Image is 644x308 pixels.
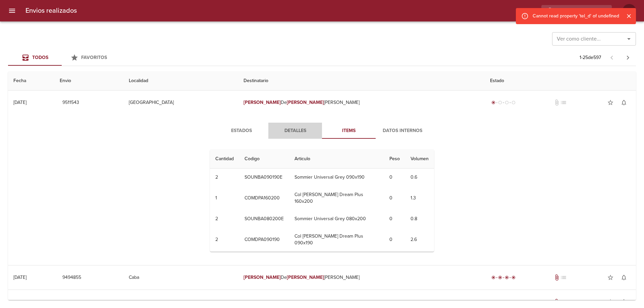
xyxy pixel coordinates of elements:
[326,127,372,135] span: Items
[405,186,434,210] td: 1.3
[289,210,384,228] td: Sommier Universal Grey 080x200
[617,271,631,284] button: Activar notificaciones
[289,149,384,169] th: Articulo
[384,210,405,228] td: 0
[485,71,636,90] th: Estado
[244,274,281,280] em: [PERSON_NAME]
[491,101,495,105] span: radio_button_checked
[580,54,601,61] p: 1 - 25 de 597
[238,90,484,115] td: De [PERSON_NAME]
[287,100,324,105] em: [PERSON_NAME]
[505,275,509,280] span: radio_button_checked
[123,265,238,290] td: Caba
[13,100,26,105] div: [DATE]
[553,299,560,305] span: Tiene documentos adjuntos
[81,55,107,60] span: Favoritos
[512,275,516,280] span: radio_button_checked
[405,169,434,186] td: 0.6
[490,299,517,305] div: Entregado
[239,186,289,210] td: COMDPA160200
[13,299,26,305] div: [DATE]
[560,299,567,305] span: No tiene pedido asociado
[490,274,517,281] div: Entregado
[533,10,619,22] div: Cannot read property 'tel_d' of undefined
[60,271,84,284] button: 9494855
[32,55,48,60] span: Todos
[215,123,429,139] div: Tabs detalle de guia
[289,169,384,186] td: Sommier Universal Grey 090x190
[210,149,434,252] table: Tabla de Items
[604,271,617,284] button: Agregar a favoritos
[287,299,324,305] em: [PERSON_NAME]
[607,299,614,305] span: star_border
[405,210,434,228] td: 0.8
[624,34,634,44] button: Abrir
[123,90,238,115] td: [GEOGRAPHIC_DATA]
[8,50,115,66] div: Tabs Envios
[210,228,239,252] td: 2
[60,97,82,109] button: 9511543
[607,99,614,106] span: star_border
[498,101,502,105] span: radio_button_unchecked
[560,274,567,281] span: No tiene pedido asociado
[210,210,239,228] td: 2
[210,186,239,210] td: 1
[62,99,79,107] span: 9511543
[384,149,405,169] th: Peso
[491,275,495,280] span: radio_button_checked
[560,99,567,106] span: list
[384,169,405,186] td: 0
[123,71,238,90] th: Localidad
[623,4,636,17] div: GR
[498,275,502,280] span: radio_button_checked
[219,127,264,135] span: Estados
[620,50,636,66] span: Pagina siguiente
[287,274,324,280] em: [PERSON_NAME]
[289,186,384,210] td: Col [PERSON_NAME] Dream Plus 160x200
[405,228,434,252] td: 2.6
[380,127,425,135] span: Datos Internos
[244,299,281,305] em: [PERSON_NAME]
[505,101,509,105] span: radio_button_unchecked
[13,274,26,280] div: [DATE]
[625,12,633,20] button: Cerrar
[541,5,600,17] input: buscar
[512,101,516,105] span: radio_button_unchecked
[62,298,79,306] span: 8711353
[4,3,20,19] button: menu
[384,186,405,210] td: 0
[8,71,54,90] th: Fecha
[289,228,384,252] td: Col [PERSON_NAME] Dream Plus 090x190
[25,5,77,16] h6: Envios realizados
[239,228,289,252] td: COMDPA090190
[238,71,484,90] th: Destinatario
[490,99,517,106] div: Generado
[210,169,239,186] td: 2
[553,274,560,281] span: Tiene documentos adjuntos
[553,99,560,106] span: No tiene documentos adjuntos
[239,169,289,186] td: SOUNBA090190E
[272,127,318,135] span: Detalles
[210,149,239,169] th: Cantidad
[54,71,123,90] th: Envio
[617,96,631,109] button: Activar notificaciones
[238,265,484,290] td: De [PERSON_NAME]
[405,149,434,169] th: Volumen
[623,4,636,17] div: Abrir información de usuario
[621,299,627,305] span: notifications_none
[384,228,405,252] td: 0
[604,54,620,61] span: Pagina anterior
[607,274,614,281] span: star_border
[239,210,289,228] td: SOUNBA080200E
[604,96,617,109] button: Agregar a favoritos
[621,99,627,106] span: notifications_none
[62,273,81,282] span: 9494855
[239,149,289,169] th: Codigo
[621,274,627,281] span: notifications_none
[244,100,281,105] em: [PERSON_NAME]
